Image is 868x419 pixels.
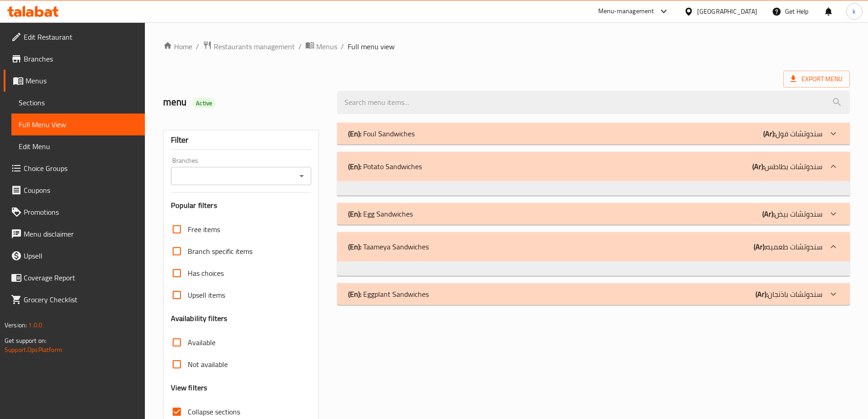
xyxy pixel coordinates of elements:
li: / [196,41,199,52]
b: (En): [348,240,361,253]
a: Coupons [4,179,145,201]
span: 1.0.0 [28,319,42,331]
p: سندوتشات فول [763,128,822,139]
input: search [337,91,850,114]
div: (En): Taameya Sandwiches(Ar):سندوتشات طعميه [337,232,850,261]
span: Free items [188,224,220,235]
p: Egg Sandwiches [348,208,413,219]
b: (Ar): [752,160,765,173]
a: Upsell [4,245,145,267]
b: (Ar): [755,287,768,301]
a: Menus [4,70,145,92]
p: سندوتشات طعميه [754,241,822,252]
span: Upsell [24,250,138,261]
div: (En): Eggplant Sandwiches(Ar):سندوتشات باذنجان [337,283,850,305]
span: Get support on: [5,335,46,347]
span: Export Menu [783,71,850,88]
span: Full menu view [348,41,395,52]
p: سندوتشات بطاطس [752,161,822,172]
button: Open [295,170,308,182]
p: سندوتشات بيض [762,208,822,219]
p: Potato Sandwiches [348,161,422,172]
p: Taameya Sandwiches [348,241,429,252]
a: Edit Menu [11,135,145,157]
li: / [298,41,302,52]
b: (Ar): [763,127,776,140]
span: Export Menu [791,73,842,85]
span: Edit Menu [19,141,138,152]
a: Choice Groups [4,157,145,179]
a: Coverage Report [4,267,145,289]
a: Branches [4,48,145,70]
h2: menu [163,95,327,109]
span: Promotions [24,207,138,217]
span: Branch specific items [188,246,252,257]
span: Full Menu View [19,119,138,130]
div: (En): Foul Sandwiches(Ar):سندوتشات فول [337,123,850,145]
span: Choice Groups [24,163,138,174]
p: Foul Sandwiches [348,128,415,139]
div: (En): Egg Sandwiches(Ar):سندوتشات بيض [337,203,850,225]
a: Support.OpsPlatform [5,344,62,356]
a: Grocery Checklist [4,289,145,310]
span: k [853,6,856,16]
a: Sections [11,92,145,114]
span: Coupons [24,185,138,196]
span: Menus [26,75,138,86]
a: Restaurants management [203,41,295,52]
b: (Ar): [762,207,775,221]
div: [GEOGRAPHIC_DATA] [697,6,757,16]
a: Menus [305,41,337,52]
span: Grocery Checklist [24,294,138,305]
span: Active [192,99,216,108]
h3: View filters [171,383,208,393]
a: Promotions [4,201,145,223]
a: Full Menu View [11,114,145,135]
span: Edit Restaurant [24,31,138,42]
a: Home [163,41,192,52]
span: Not available [188,359,228,370]
a: Menu disclaimer [4,223,145,245]
h3: Availability filters [171,313,228,324]
span: Version: [5,319,27,331]
div: (En): Foul Sandwiches(Ar):سندوتشات فول [337,261,850,276]
p: سندوتشات باذنجان [755,289,822,300]
b: (En): [348,207,361,221]
span: Sections [19,97,138,108]
div: (En): Potato Sandwiches(Ar):سندوتشات بطاطس [337,152,850,181]
div: Filter [171,130,312,150]
div: (En): Foul Sandwiches(Ar):سندوتشات فول [337,181,850,196]
span: Available [188,337,216,348]
div: Active [192,98,216,109]
b: (En): [348,287,361,301]
p: Eggplant Sandwiches [348,289,429,300]
b: (En): [348,127,361,140]
b: (Ar): [754,240,766,253]
span: Has choices [188,268,224,279]
span: Menus [316,41,337,52]
li: / [341,41,344,52]
span: Coverage Report [24,272,138,283]
span: Restaurants management [214,41,295,52]
b: (En): [348,160,361,173]
div: Menu-management [598,6,654,17]
span: Branches [24,53,138,64]
span: Collapse sections [188,406,240,417]
nav: breadcrumb [163,41,850,52]
span: Upsell items [188,290,225,300]
a: Edit Restaurant [4,26,145,48]
h3: Popular filters [171,200,312,211]
span: Menu disclaimer [24,228,138,239]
